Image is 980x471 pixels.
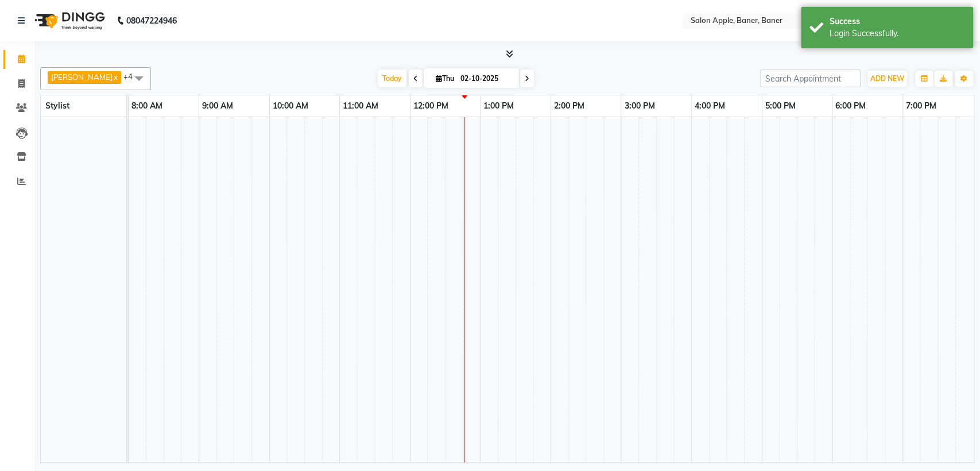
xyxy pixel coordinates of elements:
[621,98,657,114] a: 3:00 PM
[433,74,457,83] span: Thu
[378,70,406,87] span: Today
[551,98,587,114] a: 2:00 PM
[867,71,907,87] button: ADD NEW
[129,98,165,114] a: 8:00 AM
[481,98,517,114] a: 1:00 PM
[126,5,177,37] b: 08047224946
[457,70,514,87] input: 2025-10-02
[270,98,311,114] a: 10:00 AM
[870,74,904,83] span: ADD NEW
[830,28,964,40] div: Login Successfully.
[410,98,451,114] a: 12:00 PM
[903,98,939,114] a: 7:00 PM
[692,98,728,114] a: 4:00 PM
[760,70,861,87] input: Search Appointment
[830,16,964,28] div: Success
[340,98,381,114] a: 11:00 AM
[762,98,799,114] a: 5:00 PM
[113,72,118,82] a: x
[123,72,141,81] span: +4
[832,98,869,114] a: 6:00 PM
[29,5,108,37] img: logo
[45,101,69,111] span: Stylist
[199,98,236,114] a: 9:00 AM
[51,72,113,82] span: [PERSON_NAME]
